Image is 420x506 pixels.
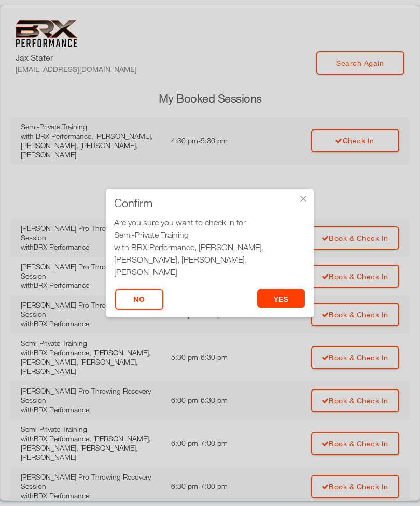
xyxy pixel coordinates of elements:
div: with BRX Performance, [PERSON_NAME], [PERSON_NAME], [PERSON_NAME], [PERSON_NAME] [114,241,306,278]
button: No [115,289,163,310]
div: Semi-Private Training [114,228,306,241]
span: Confirm [114,198,152,208]
button: yes [257,289,305,308]
div: × [298,194,309,204]
div: Are you sure you want to check in for at 4:30 pm? [114,216,306,291]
